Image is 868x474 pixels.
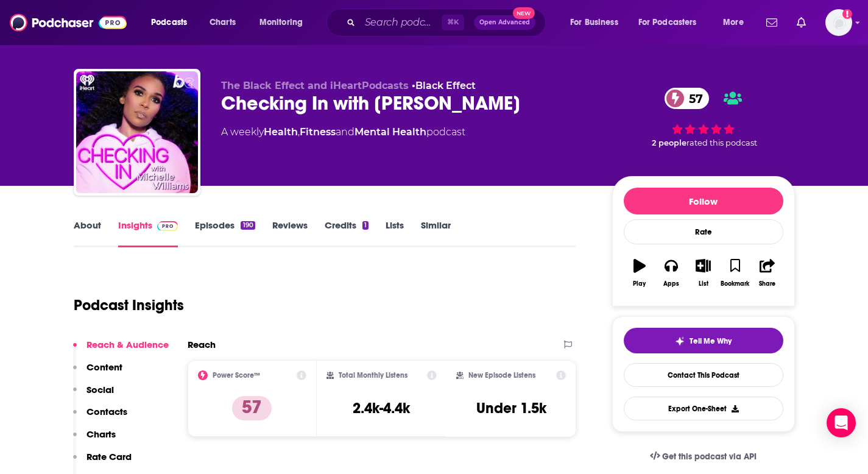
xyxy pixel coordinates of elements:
[355,126,426,138] a: Mental Health
[474,15,535,30] button: Open AdvancedNew
[759,280,775,288] div: Share
[686,138,757,147] span: rated this podcast
[825,9,852,36] button: Show profile menu
[699,280,708,288] div: List
[624,363,783,387] a: Contact This Podcast
[468,371,535,380] h2: New Episode Listens
[652,138,686,147] span: 2 people
[421,219,451,247] a: Similar
[143,13,203,32] button: open menu
[86,339,169,350] p: Reach & Audience
[86,451,132,462] p: Rate Card
[76,71,198,193] img: Checking In with Michelle Williams
[360,13,442,32] input: Search podcasts, credits, & more...
[715,13,759,32] button: open menu
[151,14,187,31] span: Podcasts
[412,80,476,91] span: •
[687,251,719,295] button: List
[10,11,127,34] img: Podchaser - Follow, Share and Rate Podcasts
[339,371,408,380] h2: Total Monthly Listens
[259,14,303,31] span: Monitoring
[842,9,852,19] svg: Add a profile image
[719,251,751,295] button: Bookmark
[751,251,783,295] button: Share
[338,9,557,37] div: Search podcasts, credits, & more...
[86,361,122,373] p: Content
[513,7,535,19] span: New
[86,406,127,417] p: Contacts
[241,221,255,230] div: 190
[272,219,308,247] a: Reviews
[362,221,369,230] div: 1
[721,280,749,288] div: Bookmark
[232,396,272,420] p: 57
[479,19,530,26] span: Open Advanced
[677,88,709,109] span: 57
[640,442,767,472] a: Get this podcast via API
[633,280,646,288] div: Play
[157,221,178,231] img: Podchaser Pro
[202,13,243,32] a: Charts
[690,336,732,346] span: Tell Me Why
[630,13,715,32] button: open menu
[221,125,465,140] div: A weekly podcast
[624,188,783,214] button: Follow
[118,219,178,247] a: InsightsPodchaser Pro
[624,328,783,353] button: tell me why sparkleTell Me Why
[86,428,116,440] p: Charts
[655,251,687,295] button: Apps
[827,408,856,437] div: Open Intercom Messenger
[663,280,679,288] div: Apps
[638,14,697,31] span: For Podcasters
[612,80,795,155] div: 57 2 peoplerated this podcast
[251,13,319,32] button: open menu
[825,9,852,36] span: Logged in as megcassidy
[825,9,852,36] img: User Profile
[624,219,783,244] div: Rate
[792,12,811,33] a: Show notifications dropdown
[300,126,336,138] a: Fitness
[74,219,101,247] a: About
[73,406,127,428] button: Contacts
[73,339,169,361] button: Reach & Audience
[665,88,709,109] a: 57
[73,428,116,451] button: Charts
[570,14,618,31] span: For Business
[213,371,260,380] h2: Power Score™
[73,451,132,473] button: Rate Card
[73,361,122,384] button: Content
[73,384,114,406] button: Social
[298,126,300,138] span: ,
[662,451,757,462] span: Get this podcast via API
[195,219,255,247] a: Episodes190
[675,336,685,346] img: tell me why sparkle
[210,14,236,31] span: Charts
[188,339,216,350] h2: Reach
[442,15,464,30] span: ⌘ K
[415,80,476,91] a: Black Effect
[476,399,546,417] h3: Under 1.5k
[336,126,355,138] span: and
[723,14,744,31] span: More
[325,219,369,247] a: Credits1
[624,397,783,420] button: Export One-Sheet
[562,13,633,32] button: open menu
[761,12,782,33] a: Show notifications dropdown
[221,80,409,91] span: The Black Effect and iHeartPodcasts
[624,251,655,295] button: Play
[86,384,114,395] p: Social
[353,399,410,417] h3: 2.4k-4.4k
[386,219,404,247] a: Lists
[264,126,298,138] a: Health
[74,296,184,314] h1: Podcast Insights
